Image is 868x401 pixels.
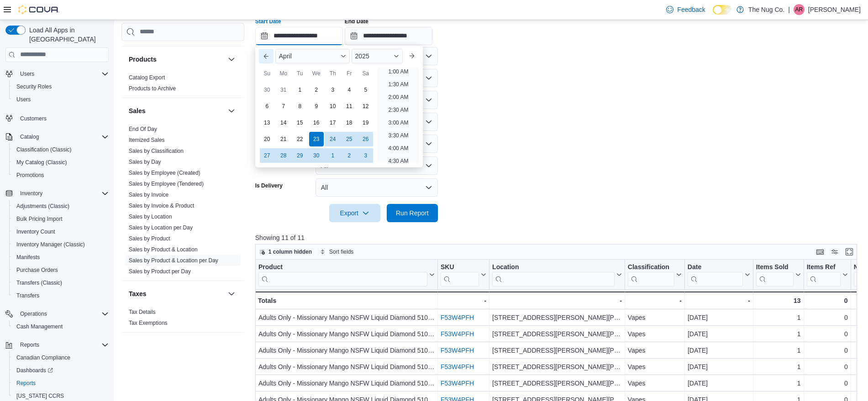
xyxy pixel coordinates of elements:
span: Sales by Location per Day [129,224,193,231]
span: Customers [16,112,109,124]
div: 0 [806,378,847,389]
span: Sales by Day [129,158,161,166]
button: Open list of options [425,96,432,104]
li: 2:00 AM [384,92,412,103]
span: Canadian Compliance [13,352,109,363]
ul: Time [378,67,419,164]
span: Run Report [396,208,429,218]
button: Users [9,93,112,106]
button: My Catalog (Classic) [9,156,112,169]
button: Products [129,55,224,64]
span: Itemized Sales [129,136,165,144]
div: day-3 [326,83,340,97]
button: Open list of options [425,74,432,82]
a: Sales by Day [129,159,161,165]
span: Manifests [13,252,109,263]
div: SKU URL [441,263,479,286]
span: Inventory Count [13,226,109,237]
span: Inventory Manager (Classic) [13,239,109,250]
li: 2:30 AM [384,104,412,115]
a: Feedback [663,0,709,19]
span: 1 column hidden [268,248,312,255]
button: Open list of options [425,118,432,125]
li: 4:00 AM [384,143,412,154]
div: [DATE] [688,328,750,339]
span: Users [13,94,109,105]
input: Dark Mode [713,5,732,15]
div: - [688,295,750,306]
button: Sort fields [316,246,357,257]
div: 13 [756,295,801,306]
a: Sales by Location [129,214,172,220]
span: Dashboards [13,365,109,376]
a: Reports [13,378,39,389]
div: Fr [342,66,357,81]
button: Cash Management [9,320,112,333]
span: Dashboards [16,367,53,374]
div: Items Ref [806,263,840,272]
button: Security Roles [9,80,112,93]
span: Tax Details [129,308,156,316]
a: Itemized Sales [129,137,165,143]
button: All [316,178,438,197]
span: Sales by Classification [129,147,184,155]
a: Bulk Pricing Import [13,214,66,224]
div: day-30 [309,148,324,163]
a: Customers [16,113,50,124]
a: Tax Exemptions [129,320,168,326]
span: Users [16,96,31,103]
button: Inventory [2,187,112,200]
button: Items Sold [756,263,801,286]
label: Start Date [255,18,281,25]
button: Manifests [9,251,112,264]
button: Purchase Orders [9,264,112,276]
span: Reports [16,380,36,387]
button: Customers [2,111,112,125]
button: Operations [2,307,112,320]
div: day-20 [260,132,274,146]
div: day-6 [260,99,274,114]
div: 1 [756,361,801,372]
div: Location [492,263,615,286]
span: Sales by Product [129,235,170,242]
input: Press the down key to enter a popover containing a calendar. Press the escape key to close the po... [255,27,343,45]
button: Next month [405,49,419,63]
span: Sales by Location [129,213,172,220]
div: day-11 [342,99,357,114]
div: day-13 [260,115,274,130]
span: Catalog [20,133,39,141]
div: day-1 [293,83,307,97]
div: Adults Only - Missionary Mango NSFW Liquid Diamond 510 Thread Cartridge - Indica - 1g [258,361,435,372]
span: Purchase Orders [16,266,58,274]
button: Items Ref [806,263,847,286]
div: Mo [276,66,291,81]
div: day-30 [260,83,274,97]
span: Transfers [13,290,109,301]
div: - [628,295,682,306]
button: Adjustments (Classic) [9,200,112,213]
button: Users [2,68,112,80]
button: Users [16,68,38,79]
div: day-26 [358,132,373,146]
button: SKU [441,263,486,286]
a: Inventory Count [13,226,59,237]
span: My Catalog (Classic) [13,157,109,168]
input: Press the down key to open a popover containing a calendar. [345,27,432,45]
button: 1 column hidden [256,246,316,257]
p: | [788,4,790,15]
a: F53W4PFH [441,330,474,338]
button: Reports [16,339,43,350]
div: [STREET_ADDRESS][PERSON_NAME][PERSON_NAME] [492,378,622,389]
div: day-31 [276,83,291,97]
a: Classification (Classic) [13,144,75,155]
span: Adjustments (Classic) [13,201,109,212]
label: Is Delivery [255,182,283,189]
div: day-21 [276,132,291,146]
h3: Sales [129,106,146,115]
div: Adults Only - Missionary Mango NSFW Liquid Diamond 510 Thread Cartridge - Indica - 1g [258,312,435,323]
a: Products to Archive [129,85,176,92]
p: [PERSON_NAME] [808,4,861,15]
span: Cash Management [16,323,63,330]
div: Product [258,263,427,286]
span: Purchase Orders [13,265,109,276]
